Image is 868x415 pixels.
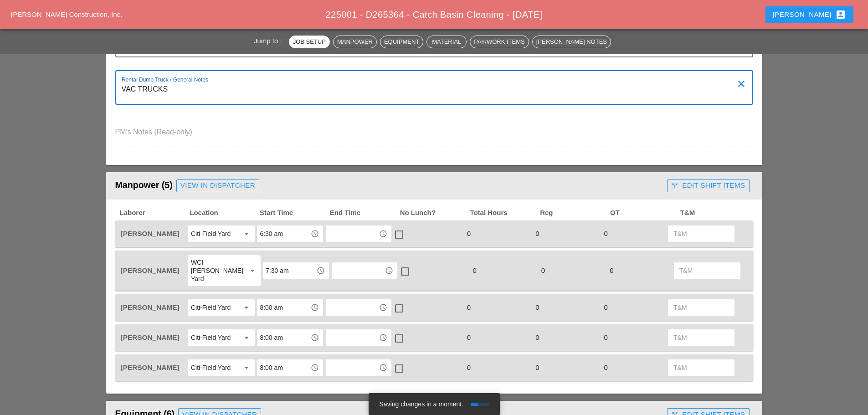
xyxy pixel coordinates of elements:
i: access_time [317,266,325,275]
i: access_time [385,266,393,275]
span: No Lunch? [399,208,469,218]
div: Manpower [337,37,373,46]
span: End Time [329,208,399,218]
span: 0 [601,333,611,341]
button: Manpower [333,36,377,48]
span: Jump to : [254,37,286,45]
span: 0 [463,303,474,311]
i: clear [736,78,747,89]
input: T&M [673,300,729,315]
span: 0 [532,230,543,237]
span: 0 [463,230,474,237]
span: 225001 - D265364 - Catch Basin Cleaning - [DATE] [326,10,543,20]
span: Start Time [259,208,329,218]
a: View in Dispatcher [176,179,259,192]
span: 0 [463,364,474,371]
div: Edit Shift Items [671,180,745,191]
i: access_time [379,364,387,372]
button: [PERSON_NAME] Notes [532,36,611,48]
span: 0 [601,303,611,311]
i: account_box [835,9,846,20]
i: access_time [379,230,387,238]
div: View in Dispatcher [180,180,255,191]
div: [PERSON_NAME] Notes [536,37,607,46]
span: [PERSON_NAME] [121,266,180,274]
div: WCI [PERSON_NAME] Yard [191,258,240,283]
i: access_time [311,333,319,342]
div: Citi-Field Yard [191,333,231,342]
button: [PERSON_NAME] [765,6,853,23]
i: arrow_drop_down [241,332,252,343]
i: access_time [311,303,319,312]
div: Pay/Work Items [474,37,524,46]
span: 0 [601,230,611,237]
button: Job Setup [289,36,330,48]
button: Edit Shift Items [667,179,749,192]
span: OT [609,208,679,218]
div: Citi-Field Yard [191,364,231,372]
input: T&M [673,226,729,241]
div: Citi-Field Yard [191,230,231,238]
span: [PERSON_NAME] [121,364,180,371]
span: Reg [539,208,609,218]
span: [PERSON_NAME] [121,230,180,237]
span: 0 [463,333,474,341]
div: Material [431,37,462,46]
i: access_time [379,303,387,312]
span: 0 [532,364,543,371]
span: Laborer [119,208,189,218]
input: T&M [673,360,729,375]
span: 0 [601,364,611,371]
i: access_time [311,364,319,372]
button: Equipment [380,36,423,48]
span: 0 [532,333,543,341]
input: T&M [679,263,735,278]
div: Job Setup [293,37,326,46]
i: arrow_drop_down [241,228,252,239]
span: 0 [532,303,543,311]
textarea: PM's Notes (Read-only) [115,125,753,147]
span: [PERSON_NAME] [121,303,180,311]
div: Equipment [384,37,419,46]
span: Location [189,208,259,218]
span: 0 [538,266,549,274]
textarea: Rental Dump Truck / General Notes [122,82,740,104]
input: T&M [673,330,729,345]
i: arrow_drop_down [241,362,252,373]
span: [PERSON_NAME] [121,333,180,341]
i: access_time [379,333,387,342]
span: Saving changes in a moment. [380,400,463,408]
button: Material [426,36,467,48]
i: call_split [671,182,678,190]
div: [PERSON_NAME] [773,9,846,20]
i: access_time [311,230,319,238]
div: Manpower (5) [115,177,664,195]
span: 0 [469,266,480,274]
button: Pay/Work Items [470,36,529,48]
i: arrow_drop_down [241,302,252,313]
div: Citi-Field Yard [191,303,231,312]
a: [PERSON_NAME] Construction, Inc. [11,10,122,18]
i: arrow_drop_down [247,265,258,276]
span: Total Hours [469,208,539,218]
span: 0 [606,266,617,274]
span: T&M [679,208,750,218]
